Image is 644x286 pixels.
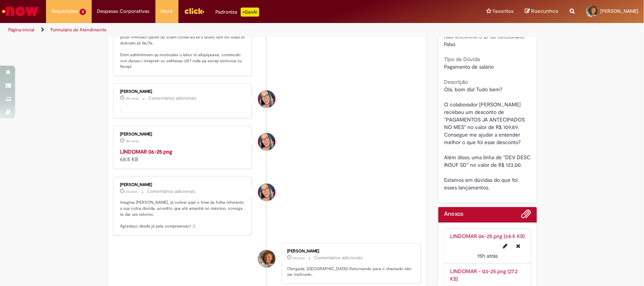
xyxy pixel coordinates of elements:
b: Tipo de Dúvida [444,56,480,63]
div: Maira Priscila Da Silva Arnaldo [258,184,275,201]
img: click_logo_yellow_360x200.png [184,5,204,17]
span: 15h atrás [126,139,139,143]
ul: Trilhas de página [6,23,424,37]
div: Eloa Bispo Da Silva [258,250,275,268]
button: Excluir LINDOMAR 06-25.png [512,240,525,252]
span: Despesas Corporativas [97,8,150,15]
p: +GenAi [241,8,259,17]
p: . [120,106,246,112]
button: Editar nome de arquivo LINDOMAR 06-25.png [499,240,512,252]
small: Comentários adicionais [149,95,197,101]
div: Maira Priscila Da Silva Arnaldo [258,133,275,151]
div: Padroniza [216,8,259,17]
span: Favoritos [493,8,513,15]
div: [PERSON_NAME] [120,132,246,137]
span: 15h atrás [477,252,498,259]
span: More [161,8,173,15]
time: 27/08/2025 10:04:16 [126,189,138,194]
span: 3 [80,9,86,15]
span: 15h atrás [126,96,139,101]
a: Rascunhos [525,8,558,15]
small: Comentários adicionais [314,255,363,261]
div: Maira Priscila Da Silva Arnaldo [258,91,275,108]
p: Obrigada, [GEOGRAPHIC_DATA]! Retornando para o chamado não ser inaticado. [287,266,413,278]
time: 27/08/2025 07:37:27 [293,256,305,260]
b: Não encontrei o ID do funcionário [444,33,524,40]
time: 28/08/2025 17:52:07 [126,96,139,101]
span: Olá, bom dia! Tudo bem? O colaborador [PERSON_NAME] recebeu um desconto de "PAGAMENTOS JA ANTECIP... [444,86,532,191]
a: Formulário de Atendimento [51,27,106,33]
a: LINDOMAR 06-25.png [120,148,172,155]
time: 28/08/2025 17:51:10 [126,139,139,143]
p: Imagina [PERSON_NAME], já cobrei aqui o time da folha referente a sua outra dúvida, acredito que ... [120,200,246,229]
span: Rascunhos [531,8,558,15]
span: Falso [444,41,455,48]
time: 28/08/2025 17:51:10 [477,252,498,259]
span: 2d atrás [126,189,138,194]
div: 68.5 KB [120,148,246,163]
span: Pagamento de salário [444,63,494,70]
span: [PERSON_NAME] [600,8,638,14]
span: 3d atrás [293,256,305,260]
div: [PERSON_NAME] [120,89,246,94]
a: LINDOMAR - 03-25.png (27.2 KB) [450,268,518,282]
h2: Anexos [444,211,463,218]
a: LINDOMAR 06-25.png (68.5 KB) [450,233,525,240]
span: Requisições [52,8,78,15]
img: ServiceNow [1,4,40,19]
small: Comentários adicionais [148,188,196,195]
a: Página inicial [8,27,34,33]
button: Adicionar anexos [521,209,531,223]
b: Descrição [444,78,468,85]
div: [PERSON_NAME] [287,249,413,254]
div: [PERSON_NAME] [120,183,246,187]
